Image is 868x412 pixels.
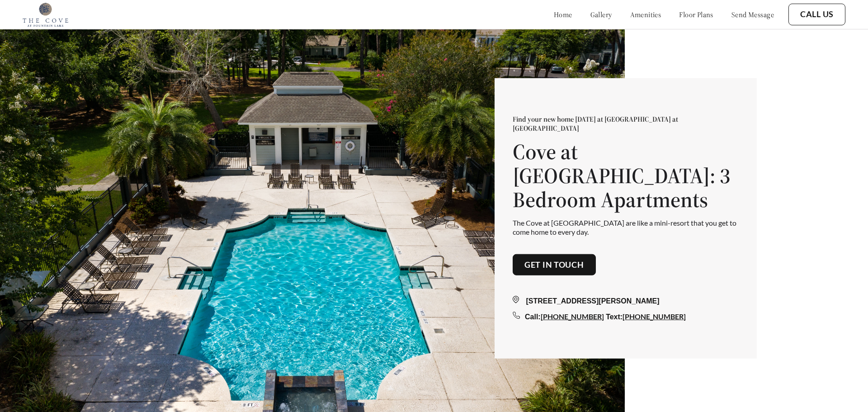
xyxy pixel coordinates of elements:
a: Get in touch [524,260,584,270]
a: [PHONE_NUMBER] [623,312,686,321]
button: Call Us [788,4,845,25]
span: Call: [525,313,541,321]
h1: Cove at [GEOGRAPHIC_DATA]: 3 Bedroom Apartments [513,140,739,211]
button: Get in touch [513,254,596,275]
p: Find your new home [DATE] at [GEOGRAPHIC_DATA] at [GEOGRAPHIC_DATA] [513,114,739,133]
a: home [554,10,572,19]
a: Call Us [800,9,834,19]
p: The Cove at [GEOGRAPHIC_DATA] are like a mini-resort that you get to come home to every day. [513,218,739,236]
span: Text: [606,313,623,321]
img: cove_at_fountain_lake_logo.png [23,2,68,27]
div: [STREET_ADDRESS][PERSON_NAME] [513,296,739,307]
a: amenities [630,10,661,19]
a: [PHONE_NUMBER] [541,312,604,321]
a: gallery [590,10,612,19]
a: floor plans [679,10,713,19]
a: send message [731,10,774,19]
